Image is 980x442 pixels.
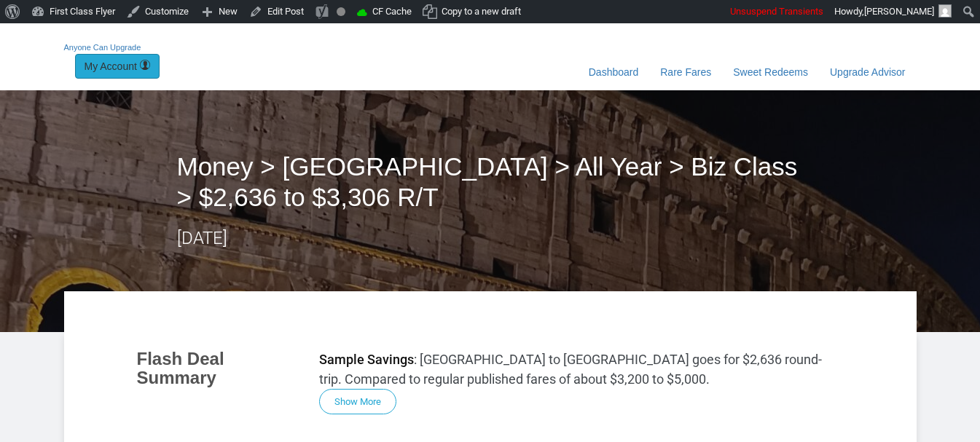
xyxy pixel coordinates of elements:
h3: Flash Deal Summary [137,350,297,388]
img: First Class Flyer [64,24,207,39]
a: Upgrade Advisor [819,54,917,90]
a: First Class FlyerAnyone Can Upgrade [64,23,917,54]
button: My Account [75,54,160,79]
a: Rare Fares [649,54,722,90]
time: [DATE] [177,228,227,248]
strong: Sample Savings [319,352,414,367]
a: Sweet Redeems [722,54,819,90]
small: Anyone Can Upgrade [64,43,141,52]
a: Dashboard [578,54,650,90]
span: My Account [85,60,137,72]
span: Unsuspend Transients [730,6,823,17]
button: Show More [319,389,396,414]
h2: Money > [GEOGRAPHIC_DATA] > All Year > Biz Class > $2,636 to $3,306 R/T [177,151,804,213]
span: [PERSON_NAME] [864,6,934,17]
p: : [GEOGRAPHIC_DATA] to [GEOGRAPHIC_DATA] goes for $2,636 round-trip. Compared to regular publishe... [319,350,844,389]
